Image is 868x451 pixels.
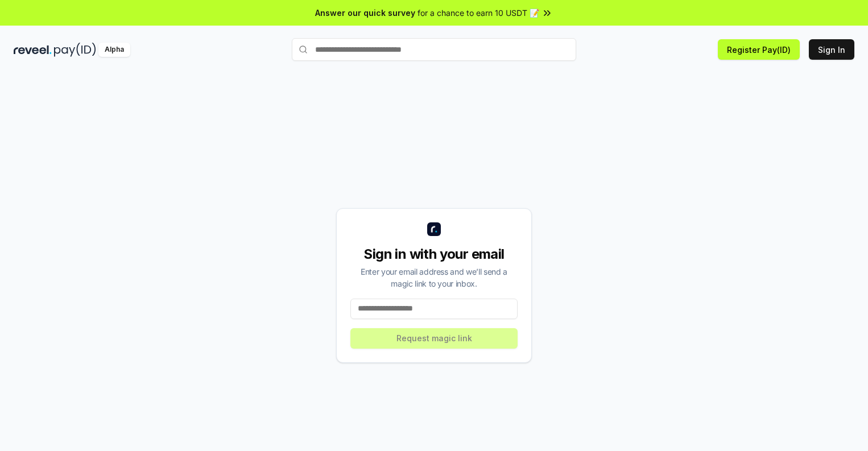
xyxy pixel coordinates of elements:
img: pay_id [54,43,96,57]
button: Sign In [809,39,854,60]
span: Answer our quick survey [315,7,415,19]
img: logo_small [427,222,441,236]
div: Enter your email address and we’ll send a magic link to your inbox. [350,266,518,289]
img: reveel_dark [14,43,52,57]
span: for a chance to earn 10 USDT 📝 [418,7,539,19]
div: Alpha [98,43,130,57]
div: Sign in with your email [350,245,518,263]
button: Register Pay(ID) [718,39,800,60]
